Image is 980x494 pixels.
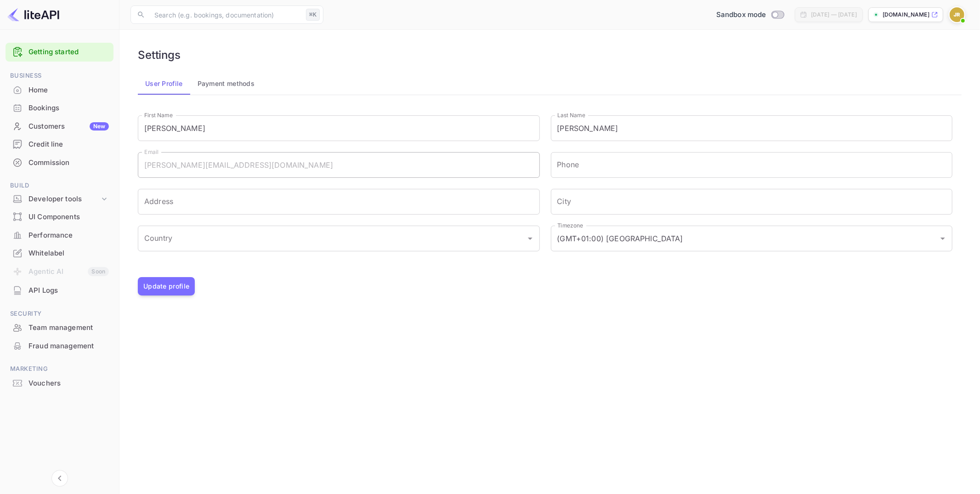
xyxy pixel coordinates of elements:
[6,99,113,116] a: Bookings
[6,244,113,262] div: Whitelabel
[28,85,109,96] div: Home
[90,122,109,131] div: New
[950,7,964,22] img: John Richards
[6,375,113,392] a: Vouchers
[6,154,113,172] div: Commission
[883,11,929,19] p: [DOMAIN_NAME]
[28,47,109,57] a: Getting started
[28,248,109,259] div: Whitelabel
[6,71,113,81] span: Business
[6,136,113,153] div: Credit line
[28,285,109,296] div: API Logs
[524,232,537,245] button: Open
[557,221,583,229] label: Timezone
[6,208,113,225] a: UI Components
[28,230,109,241] div: Performance
[149,6,302,24] input: Search (e.g. bookings, documentation)
[306,9,320,21] div: ⌘K
[6,244,113,261] a: Whitelabel
[7,7,59,22] img: LiteAPI logo
[51,470,68,487] button: Collapse navigation
[6,319,113,337] div: Team management
[28,323,109,333] div: Team management
[551,189,953,215] input: City
[138,189,540,215] input: Address
[6,208,113,226] div: UI Components
[28,158,109,168] div: Commission
[6,282,113,300] div: API Logs
[811,11,857,19] div: [DATE] — [DATE]
[138,73,962,95] div: account-settings tabs
[6,337,113,355] div: Fraud management
[551,152,953,178] input: phone
[6,118,113,135] a: CustomersNew
[28,194,100,204] div: Developer tools
[6,136,113,153] a: Credit line
[6,81,113,99] div: Home
[551,115,953,141] input: Last Name
[6,118,113,136] div: CustomersNew
[190,73,262,95] button: Payment methods
[6,364,113,374] span: Marketing
[138,277,195,295] button: Update profile
[6,191,113,207] div: Developer tools
[28,212,109,222] div: UI Components
[28,139,109,150] div: Credit line
[28,103,109,114] div: Bookings
[28,341,109,352] div: Fraud management
[6,282,113,299] a: API Logs
[6,43,113,62] div: Getting started
[6,227,113,244] a: Performance
[144,148,159,156] label: Email
[6,154,113,171] a: Commission
[142,230,522,247] input: Country
[6,309,113,319] span: Security
[138,48,181,62] h6: Settings
[6,337,113,354] a: Fraud management
[28,121,109,132] div: Customers
[557,111,585,119] label: Last Name
[6,375,113,392] div: Vouchers
[713,10,787,20] div: Switch to Production mode
[144,111,173,119] label: First Name
[6,227,113,244] div: Performance
[936,232,949,245] button: Open
[138,115,540,141] input: First Name
[138,152,540,178] input: Email
[28,378,109,389] div: Vouchers
[6,81,113,98] a: Home
[716,10,766,20] span: Sandbox mode
[6,319,113,336] a: Team management
[6,99,113,117] div: Bookings
[6,181,113,191] span: Build
[138,73,190,95] button: User Profile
